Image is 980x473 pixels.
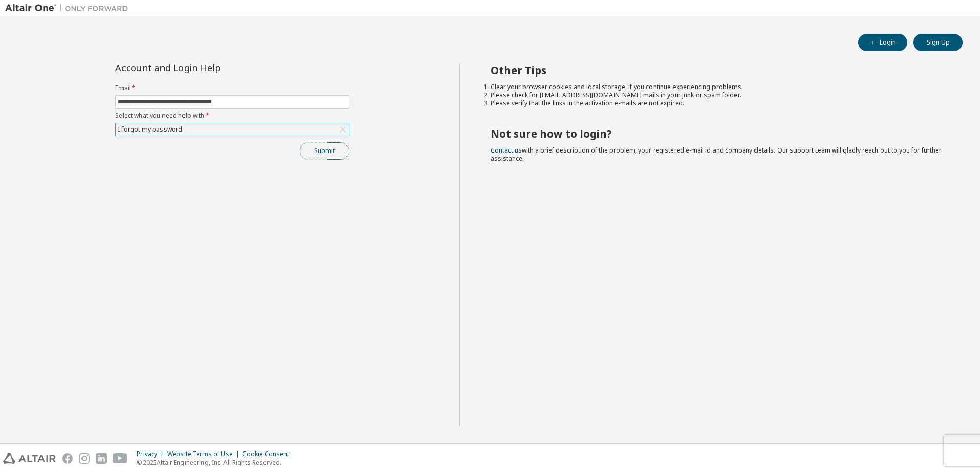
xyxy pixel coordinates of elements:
[242,450,295,458] div: Cookie Consent
[115,63,302,72] div: Account and Login Help
[116,123,349,136] div: I forgot my password
[96,453,107,464] img: linkedin.svg
[5,3,133,13] img: Altair One
[115,84,349,92] label: Email
[3,453,56,464] img: altair_logo.svg
[113,453,128,464] img: youtube.svg
[491,146,942,163] span: with a brief description of the problem, your registered e-mail id and company details. Our suppo...
[491,99,945,107] li: Please verify that the links in the activation e-mails are not expired.
[491,146,522,155] a: Contact us
[137,458,295,467] p: © 2025 Altair Engineering, Inc. All Rights Reserved.
[858,34,907,51] button: Login
[913,34,963,51] button: Sign Up
[167,450,242,458] div: Website Terms of Use
[491,127,945,140] h2: Not sure how to login?
[115,112,349,120] label: Select what you need help with
[62,453,73,464] img: facebook.svg
[491,63,945,77] h2: Other Tips
[491,83,945,91] li: Clear your browser cookies and local storage, if you continue experiencing problems.
[137,450,167,458] div: Privacy
[491,91,945,99] li: Please check for [EMAIL_ADDRESS][DOMAIN_NAME] mails in your junk or spam folder.
[300,142,349,160] button: Submit
[116,124,184,135] div: I forgot my password
[79,453,90,464] img: instagram.svg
